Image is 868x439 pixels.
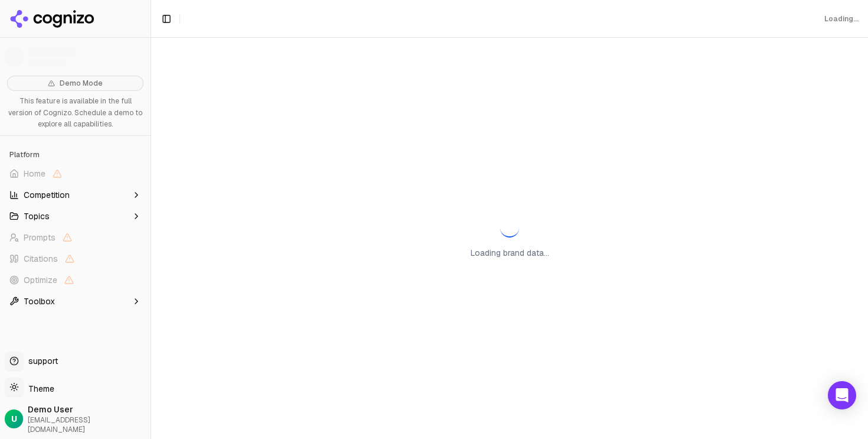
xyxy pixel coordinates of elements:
[5,145,146,164] div: Platform
[24,210,50,222] span: Topics
[24,232,56,243] span: Prompts
[24,253,58,265] span: Citations
[24,383,54,394] span: Theme
[5,207,146,226] button: Topics
[824,14,859,24] div: Loading...
[28,415,146,434] span: [EMAIL_ADDRESS][DOMAIN_NAME]
[5,186,146,204] button: Competition
[7,96,143,131] p: This feature is available in the full version of Cognizo. Schedule a demo to explore all capabili...
[5,292,146,311] button: Toolbox
[24,189,70,201] span: Competition
[24,168,45,180] span: Home
[828,381,856,409] div: Open Intercom Messenger
[471,247,549,259] p: Loading brand data...
[24,295,55,307] span: Toolbox
[24,355,58,367] span: support
[60,79,103,88] span: Demo Mode
[11,413,17,425] span: U
[24,274,57,286] span: Optimize
[28,404,146,415] span: Demo User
